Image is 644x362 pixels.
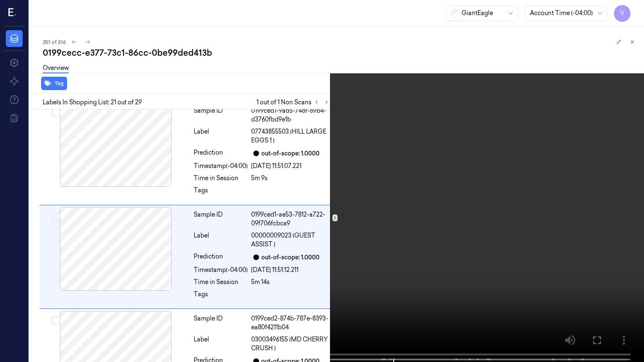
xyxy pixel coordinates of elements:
[251,127,330,145] span: 07743855503 (HILL LARGE EGGS 1 )
[614,5,631,22] button: V
[52,316,60,325] button: Select row
[41,77,67,90] button: Tag
[194,162,248,171] div: Timestamp (-04:00)
[52,109,60,117] button: Select row
[43,39,66,46] span: 251 of 316
[251,314,330,332] div: 0199ced2-874b-787e-8393-ea80f4211b04
[251,106,330,124] div: 0199ced1-9ad5-748f-89b4-d3760fbd9e1b
[194,314,248,332] div: Sample ID
[194,266,248,274] div: Timestamp (-04:00)
[52,212,60,221] button: Select row
[194,252,248,262] div: Prediction
[261,149,319,158] div: out-of-scope: 1.0000
[251,266,330,274] div: [DATE] 11:51:12.211
[194,106,248,124] div: Sample ID
[194,148,248,158] div: Prediction
[194,290,248,303] div: Tags
[194,231,248,249] div: Label
[194,278,248,287] div: Time in Session
[251,162,330,171] div: [DATE] 11:51:07.221
[261,253,319,262] div: out-of-scope: 1.0000
[251,174,330,183] div: 5m 9s
[43,98,142,107] span: Labels In Shopping List: 21 out of 29
[194,186,248,199] div: Tags
[251,210,330,228] div: 0199ced1-ae53-7812-a722-09f706fcbca9
[43,64,69,73] a: Overview
[257,97,332,107] span: 1 out of 1 Non Scans
[194,335,248,353] div: Label
[194,210,248,228] div: Sample ID
[194,174,248,183] div: Time in Session
[194,127,248,145] div: Label
[251,231,330,249] span: 00000009023 (GUEST ASSIST )
[251,335,330,353] span: 03003496155 (MD CHERRY CRUSH )
[43,47,637,59] div: 0199cecc-e377-73c1-86cc-0be99ded413b
[251,278,330,287] div: 5m 14s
